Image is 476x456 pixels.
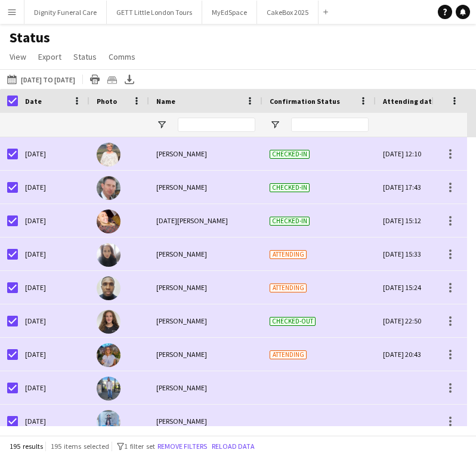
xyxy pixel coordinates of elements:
[270,97,340,106] span: Confirmation Status
[156,119,167,130] button: Open Filter Menu
[73,51,97,62] span: Status
[383,97,455,106] span: Attending date/time
[88,72,102,87] app-action-btn: Print
[270,119,280,130] button: Open Filter Menu
[18,304,89,337] div: [DATE]
[105,72,119,87] app-action-btn: Crew files as ZIP
[104,49,140,64] a: Comms
[156,417,207,426] span: [PERSON_NAME]
[18,137,89,170] div: [DATE]
[10,51,26,62] span: View
[156,149,207,158] span: [PERSON_NAME]
[156,249,207,258] span: [PERSON_NAME]
[18,271,89,304] div: [DATE]
[156,216,228,225] span: [DATE][PERSON_NAME]
[270,350,307,359] span: Attending
[270,250,307,259] span: Attending
[97,176,120,200] img: Stuart Kirkwood
[270,150,310,159] span: Checked-in
[107,1,202,24] button: GETT Little London Tours
[156,350,207,359] span: [PERSON_NAME]
[18,405,89,437] div: [DATE]
[257,1,319,24] button: CakeBox 2025
[270,183,310,192] span: Checked-in
[18,338,89,371] div: [DATE]
[155,440,209,453] button: Remove filters
[109,51,135,62] span: Comms
[18,171,89,204] div: [DATE]
[69,49,101,64] a: Status
[24,1,107,24] button: Dignity Funeral Care
[270,317,316,326] span: Checked-out
[51,442,109,451] span: 195 items selected
[291,118,369,132] input: Confirmation Status Filter Input
[156,97,175,106] span: Name
[5,72,78,87] button: [DATE] to [DATE]
[97,310,120,334] img: Katie Mills
[156,383,207,392] span: [PERSON_NAME]
[18,204,89,237] div: [DATE]
[97,97,117,106] span: Photo
[25,97,42,106] span: Date
[97,243,120,267] img: shazma khan
[270,284,307,292] span: Attending
[97,276,120,300] img: Ayomipo Adegeye
[178,118,255,132] input: Name Filter Input
[38,51,61,62] span: Export
[97,343,120,367] img: Donna Deans
[202,1,257,24] button: MyEdSpace
[124,442,155,451] span: 1 filter set
[18,238,89,270] div: [DATE]
[270,217,310,226] span: Checked-in
[209,440,257,453] button: Reload data
[156,283,207,292] span: [PERSON_NAME]
[97,209,120,233] img: Raja Ali
[156,183,207,192] span: [PERSON_NAME]
[97,377,120,400] img: Kazeem Oyetunde
[156,316,207,325] span: [PERSON_NAME]
[18,371,89,404] div: [DATE]
[33,49,66,64] a: Export
[122,72,137,87] app-action-btn: Export XLSX
[97,143,120,167] img: Melinda Kirkwood
[97,410,120,434] img: Jordan Bruce
[5,49,31,64] a: View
